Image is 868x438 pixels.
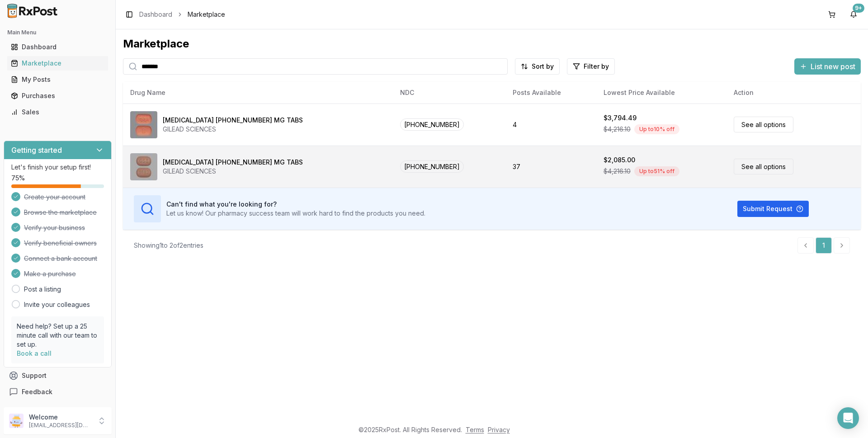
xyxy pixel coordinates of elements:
button: Submit Request [737,201,809,217]
span: Filter by [584,62,609,71]
div: [MEDICAL_DATA] [PHONE_NUMBER] MG TABS [163,116,303,125]
button: Support [4,367,112,384]
span: $4,216.10 [604,167,631,176]
div: Purchases [11,91,104,100]
p: [EMAIL_ADDRESS][DOMAIN_NAME] [29,422,92,429]
img: Biktarvy 50-200-25 MG TABS [130,153,157,180]
div: $2,085.00 [604,155,635,165]
img: User avatar [9,414,24,428]
span: $4,216.10 [604,125,631,134]
td: 37 [505,146,596,188]
a: See all options [734,159,793,174]
span: Connect a bank account [24,254,97,263]
span: Browse the marketplace [24,208,97,217]
span: Verify beneficial owners [24,239,97,248]
span: Make a purchase [24,269,76,278]
div: Marketplace [11,59,104,68]
a: Invite your colleagues [24,300,90,309]
span: 75 % [11,174,25,183]
span: Verify your business [24,223,85,232]
a: See all options [734,117,793,132]
button: Sort by [515,58,560,75]
th: Posts Available [505,82,596,104]
div: Open Intercom Messenger [837,407,859,429]
a: Marketplace [7,55,108,71]
nav: breadcrumb [139,10,225,19]
td: 4 [505,104,596,146]
p: Welcome [29,413,92,422]
th: Action [726,82,861,104]
p: Let's finish your setup first! [11,163,104,172]
a: Book a call [17,349,52,357]
div: Up to 10 % off [634,124,679,134]
button: Purchases [4,89,112,103]
h3: Can't find what you're looking for? [166,200,425,209]
th: Drug Name [123,82,393,104]
span: Create your account [24,193,85,202]
img: Biktarvy 30-120-15 MG TABS [130,111,157,138]
div: $3,794.49 [604,113,637,122]
span: [PHONE_NUMBER] [400,160,464,173]
h3: Getting started [11,145,62,155]
button: Marketplace [4,56,112,71]
div: Marketplace [123,37,861,51]
a: Dashboard [7,39,108,55]
p: Need help? Set up a 25 minute call with our team to set up. [17,322,99,349]
a: Sales [7,104,108,120]
div: Showing 1 to 2 of 2 entries [134,241,203,250]
div: GILEAD SCIENCES [163,125,303,134]
th: Lowest Price Available [596,82,726,104]
button: Dashboard [4,40,112,54]
div: GILEAD SCIENCES [163,167,303,176]
button: Sales [4,105,112,119]
a: 1 [816,237,832,254]
a: Terms [466,426,484,433]
a: My Posts [7,71,108,88]
div: [MEDICAL_DATA] [PHONE_NUMBER] MG TABS [163,158,303,167]
a: Privacy [488,426,510,433]
nav: pagination [797,237,850,254]
a: Post a listing [24,285,61,294]
button: List new post [794,58,861,75]
button: My Posts [4,72,112,87]
div: My Posts [11,75,104,84]
div: Dashboard [11,42,104,52]
span: Sort by [532,62,554,71]
p: Let us know! Our pharmacy success team will work hard to find the products you need. [166,209,425,218]
div: 9+ [853,4,864,13]
span: Feedback [22,387,52,396]
img: RxPost Logo [4,4,61,18]
span: [PHONE_NUMBER] [400,118,464,131]
span: List new post [811,61,855,72]
button: Filter by [567,58,615,75]
div: Sales [11,108,104,117]
h2: Main Menu [7,29,108,36]
div: Up to 51 % off [634,166,679,176]
button: 9+ [846,7,861,22]
a: Dashboard [139,10,172,19]
a: Purchases [7,88,108,104]
a: List new post [794,63,861,72]
span: Marketplace [188,10,225,19]
button: Feedback [4,384,112,400]
th: NDC [393,82,505,104]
